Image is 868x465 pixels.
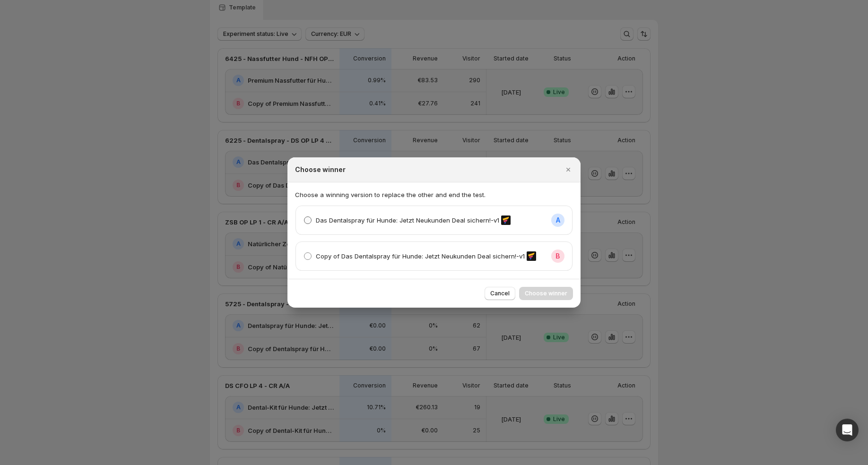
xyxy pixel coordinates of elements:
[490,290,510,297] span: Cancel
[836,419,859,441] div: Open Intercom Messenger
[556,251,560,261] h2: B
[485,287,515,300] button: Cancel
[556,215,560,225] h2: A
[316,251,525,261] p: Copy of Das Dentalspray für Hunde: Jetzt Neukunden Deal sichern!-v1
[295,165,346,174] h2: Choose winner
[295,190,573,199] p: Choose a winning version to replace the other and end the test.
[562,163,575,176] button: Close
[316,215,499,225] p: Das Dentalspray für Hunde: Jetzt Neukunden Deal sichern!-v1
